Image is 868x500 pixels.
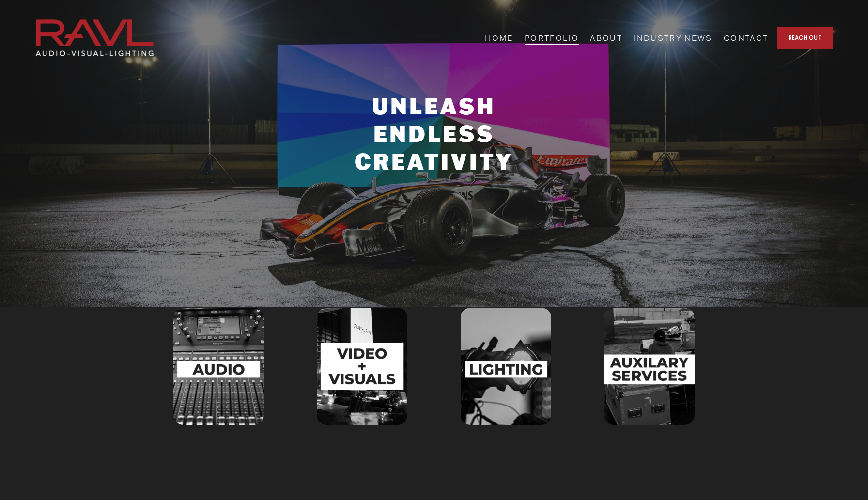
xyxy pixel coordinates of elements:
img: RAVL | Sound, Video, Lighting &amp; IT Services for Events, Los Angeles [35,19,154,57]
a: INDUSTRY NEWS [634,31,712,46]
strong: UNLEASH ENDLESS CREATIVITY [355,92,513,176]
a: HOME [485,31,513,46]
a: ABOUT [590,31,622,46]
a: PORTFOLIO [525,31,579,46]
a: REACH OUT [777,27,833,49]
a: CONTACT [724,31,768,46]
